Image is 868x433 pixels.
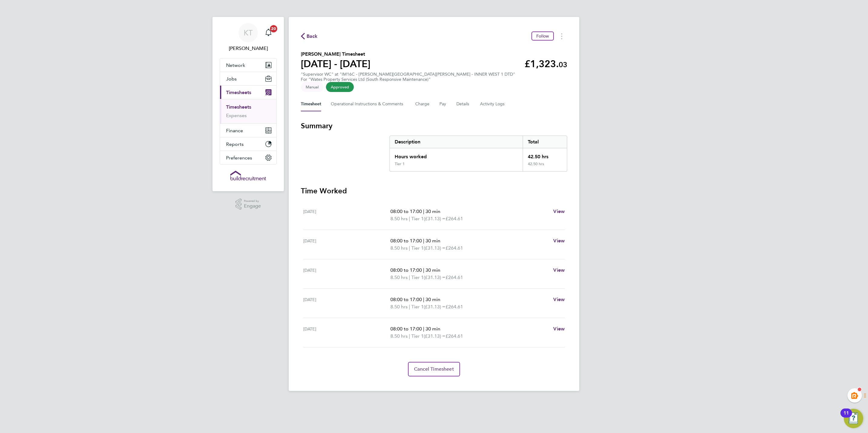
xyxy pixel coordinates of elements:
button: Finance [220,124,276,137]
nav: Main navigation [212,17,284,191]
span: Preferences [226,155,252,161]
span: (£31.13) = [424,304,446,310]
a: Expenses [226,113,247,118]
span: Cancel Timesheet [414,366,454,372]
button: Preferences [220,151,276,164]
span: 8.50 hrs [390,216,408,221]
span: | [409,304,410,310]
div: Description [390,136,523,148]
span: (£31.13) = [424,333,446,339]
span: 08:00 to 17:00 [390,326,422,332]
div: For "Wates Property Services Ltd (South Responsive Maintenance)" [301,77,515,82]
div: [DATE] [303,296,390,310]
button: Timesheets Menu [556,31,567,41]
span: 08:00 to 17:00 [390,297,422,302]
div: [DATE] [303,237,390,252]
span: (£31.13) = [424,245,446,251]
a: View [553,325,565,333]
span: £264.61 [446,216,463,221]
div: 42.50 hrs [523,148,567,162]
span: | [409,333,410,339]
span: 30 min [426,238,440,244]
span: Kiera Troutt [220,45,277,52]
span: Network [226,62,245,68]
span: View [553,208,565,214]
div: [DATE] [303,208,390,222]
span: Powered by [244,198,261,204]
span: 30 min [426,326,440,332]
span: | [423,238,424,244]
button: Operational Instructions & Comments [331,97,406,111]
span: | [409,245,410,251]
span: (£31.13) = [424,216,446,221]
span: 08:00 to 17:00 [390,208,422,214]
img: buildrec-logo-retina.png [230,171,266,180]
span: 30 min [426,297,440,302]
app-decimal: £1,323. [524,58,567,70]
button: Back [301,32,318,40]
span: 30 min [426,208,440,214]
span: Follow [536,33,549,39]
span: View [553,326,565,332]
span: Tier 1 [411,215,424,222]
span: 03 [559,60,567,69]
button: Open Resource Center, 11 new notifications [844,409,863,428]
span: Jobs [226,76,237,82]
div: "Supervisor WC" at "IM16C - [PERSON_NAME][GEOGRAPHIC_DATA][PERSON_NAME] - INNER WEST 1 DTD" [301,72,515,82]
span: 8.50 hrs [390,333,408,339]
span: Finance [226,128,243,133]
span: Timesheets [226,90,251,95]
div: [DATE] [303,267,390,281]
div: Timesheets [220,99,276,123]
span: | [409,216,410,221]
span: This timesheet has been approved. [326,82,354,92]
div: 42.50 hrs [523,162,567,171]
span: Engage [244,204,261,209]
button: Timesheet [301,97,321,111]
h1: [DATE] - [DATE] [301,58,370,70]
span: £264.61 [446,333,463,339]
h2: [PERSON_NAME] Timesheet [301,51,370,58]
a: KT[PERSON_NAME] [220,23,277,52]
span: | [423,326,424,332]
span: £264.61 [446,274,463,280]
h3: Time Worked [301,186,567,196]
button: Details [456,97,470,111]
a: View [553,267,565,274]
button: Reports [220,137,276,151]
span: This timesheet was manually created. [301,82,324,92]
span: View [553,267,565,273]
span: 30 min [426,267,440,273]
button: Charge [415,97,430,111]
div: Total [523,136,567,148]
span: Back [307,33,318,40]
span: 08:00 to 17:00 [390,238,422,244]
span: View [553,297,565,302]
h3: Summary [301,121,567,131]
div: Summary [390,136,567,172]
span: | [423,297,424,302]
span: View [553,238,565,244]
div: Tier 1 [395,162,405,166]
span: Tier 1 [411,244,424,252]
span: Reports [226,141,244,147]
a: Go to home page [220,171,277,180]
span: 8.50 hrs [390,304,408,310]
span: 08:00 to 17:00 [390,267,422,273]
span: £264.61 [446,304,463,310]
button: Activity Logs [480,97,505,111]
section: Timesheet [301,121,567,376]
div: [DATE] [303,325,390,340]
span: (£31.13) = [424,274,446,280]
span: Tier 1 [411,274,424,281]
span: Tier 1 [411,303,424,310]
button: Network [220,58,276,72]
button: Timesheets [220,86,276,99]
span: 8.50 hrs [390,245,408,251]
span: | [409,274,410,280]
span: | [423,208,424,214]
a: Powered byEngage [235,198,261,210]
a: Timesheets [226,104,251,110]
span: | [423,267,424,273]
a: 20 [262,23,275,42]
